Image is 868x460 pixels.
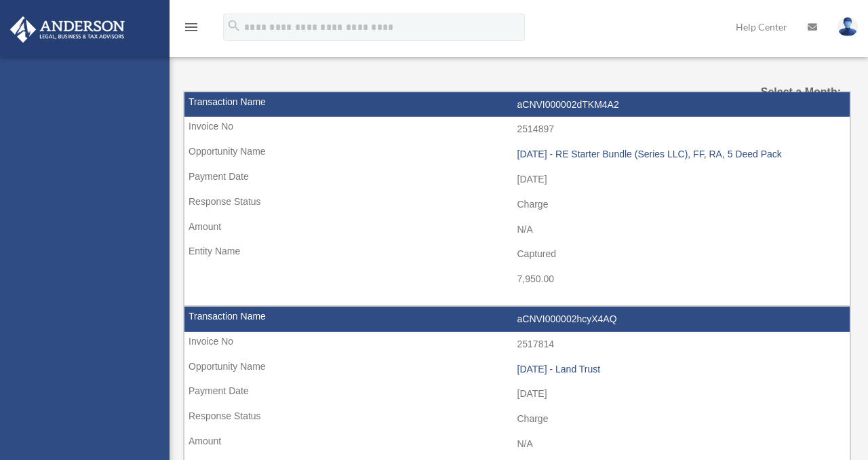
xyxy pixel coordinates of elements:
[184,92,850,118] td: aCNVI000002dTKM4A2
[184,307,850,332] td: aCNVI000002hcyX4AQ
[183,24,199,35] a: menu
[517,149,844,160] div: [DATE] - RE Starter Bundle (Series LLC), FF, RA, 5 Deed Pack
[184,332,850,358] td: 2517814
[184,167,850,193] td: [DATE]
[184,242,850,267] td: Captured
[184,406,850,432] td: Charge
[750,83,841,102] label: Select a Month:
[183,19,199,35] i: menu
[6,16,129,43] img: Anderson Advisors Platinum Portal
[184,381,850,407] td: [DATE]
[184,267,850,292] td: 7,950.00
[184,217,850,243] td: N/A
[517,364,844,375] div: [DATE] - Land Trust
[837,17,858,37] img: User Pic
[184,117,850,142] td: 2514897
[184,432,850,457] td: N/A
[184,192,850,218] td: Charge
[226,18,241,33] i: search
